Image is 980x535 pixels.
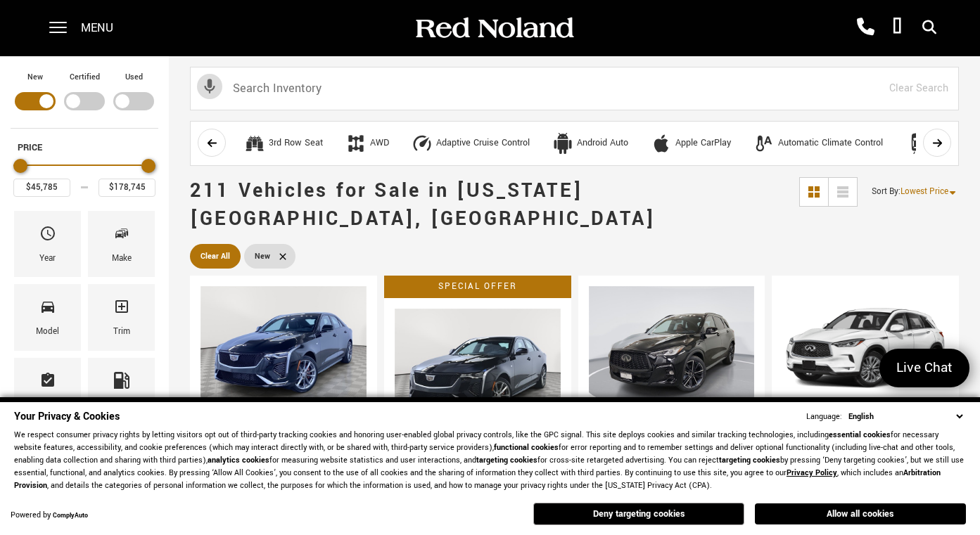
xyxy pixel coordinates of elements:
label: New [27,70,43,84]
input: Minimum [13,179,70,197]
strong: targeting cookies [476,455,537,465]
button: Adaptive Cruise ControlAdaptive Cruise Control [404,129,537,158]
div: Backup Camera [905,133,927,154]
p: We respect consumer privacy rights by letting visitors opt out of third-party tracking cookies an... [14,429,966,492]
div: Year [39,251,56,266]
svg: Click to toggle on voice search [197,74,222,99]
div: Minimum Price [13,159,27,173]
div: Model [36,324,59,340]
button: scroll right [923,129,951,157]
span: New [255,247,270,265]
select: Language Select [845,410,966,423]
div: FueltypeFueltype [88,358,155,424]
div: YearYear [14,211,81,277]
div: Automatic Climate Control [778,137,883,150]
div: Filter by Vehicle Type [11,70,158,128]
span: Lowest Price [901,186,948,198]
div: Apple CarPlay [651,133,672,154]
span: Year [39,221,56,251]
div: Price [13,154,155,197]
img: 2024 Cadillac CT4 Sport [395,309,561,433]
div: Make [112,251,132,266]
div: FeaturesFeatures [14,358,81,424]
span: Fueltype [113,368,130,398]
label: Certified [70,70,100,84]
button: Allow all cookies [755,503,966,524]
span: Model [39,295,56,324]
div: Automatic Climate Control [753,133,775,154]
div: Special Offer [384,276,571,298]
div: ModelModel [14,284,81,350]
button: Deny targeting cookies [533,503,744,525]
button: Automatic Climate ControlAutomatic Climate Control [746,129,891,158]
div: Android Auto [577,137,628,150]
strong: functional cookies [494,442,559,453]
input: Search Inventory [190,67,959,110]
label: Used [125,70,143,84]
span: Sort By : [872,186,901,198]
img: 2024 Cadillac CT4 Sport [201,286,367,411]
strong: essential cookies [829,430,891,440]
a: ComplyAuto [53,511,88,520]
div: Adaptive Cruise Control [412,133,433,154]
button: scroll left [198,129,226,157]
div: MakeMake [88,211,155,277]
button: 3rd Row Seat3rd Row Seat [236,129,331,158]
div: Apple CarPlay [675,137,731,150]
h5: Price [18,141,151,154]
strong: analytics cookies [208,455,269,465]
input: Maximum [98,179,155,197]
div: Language: [806,413,842,421]
div: Maximum Price [141,159,155,173]
div: Android Auto [552,133,573,154]
span: 211 Vehicles for Sale in [US_STATE][GEOGRAPHIC_DATA], [GEOGRAPHIC_DATA] [190,177,656,233]
span: Make [113,221,130,251]
img: 2025 INFINITI QX50 LUXE [782,286,948,411]
strong: targeting cookies [719,455,780,465]
span: Clear All [201,247,230,265]
span: Features [39,368,56,398]
span: Your Privacy & Cookies [14,409,120,424]
span: Trim [113,295,130,324]
a: Live Chat [879,349,969,387]
button: AWDAWD [338,129,397,158]
div: Adaptive Cruise Control [436,137,530,150]
div: AWD [345,133,367,154]
span: Live Chat [889,359,960,378]
button: Apple CarPlayApple CarPlay [643,129,739,158]
div: AWD [370,137,389,150]
div: Powered by [11,511,88,520]
div: Trim [113,324,130,340]
div: 3rd Row Seat [244,133,265,154]
div: TrimTrim [88,284,155,350]
img: Red Noland Auto Group [413,16,575,41]
div: 3rd Row Seat [269,137,323,150]
button: Android AutoAndroid Auto [545,129,636,158]
img: 2025 INFINITI QX50 SPORT [589,286,755,411]
a: Privacy Policy [787,468,837,478]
